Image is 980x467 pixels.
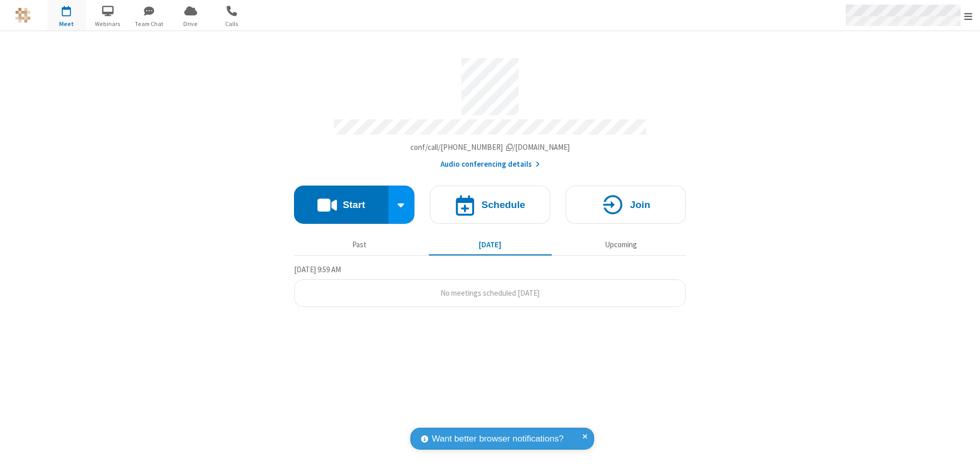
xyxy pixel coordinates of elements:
[432,432,563,446] span: Want better browser notifications?
[47,19,86,29] span: Meet
[566,186,686,224] button: Join
[559,235,682,254] button: Upcoming
[440,288,540,298] span: No meetings scheduled [DATE]
[954,440,972,460] iframe: Chat
[171,19,210,29] span: Drive
[410,142,570,153] button: Copy my meeting room linkCopy my meeting room link
[440,159,540,170] button: Audio conferencing details
[410,142,570,152] span: Copy my meeting room link
[294,50,686,170] section: Account details
[89,19,127,29] span: Webinars
[342,200,365,210] h4: Start
[294,265,341,274] span: [DATE] 9:59 AM
[481,200,525,210] h4: Schedule
[213,19,251,29] span: Calls
[130,19,168,29] span: Team Chat
[388,186,415,224] div: Start conference options
[630,200,650,210] h4: Join
[294,186,388,224] button: Start
[430,186,550,224] button: Schedule
[429,235,552,254] button: [DATE]
[294,264,686,307] section: Today's Meetings
[15,8,31,23] img: QA Selenium DO NOT DELETE OR CHANGE
[298,235,421,254] button: Past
